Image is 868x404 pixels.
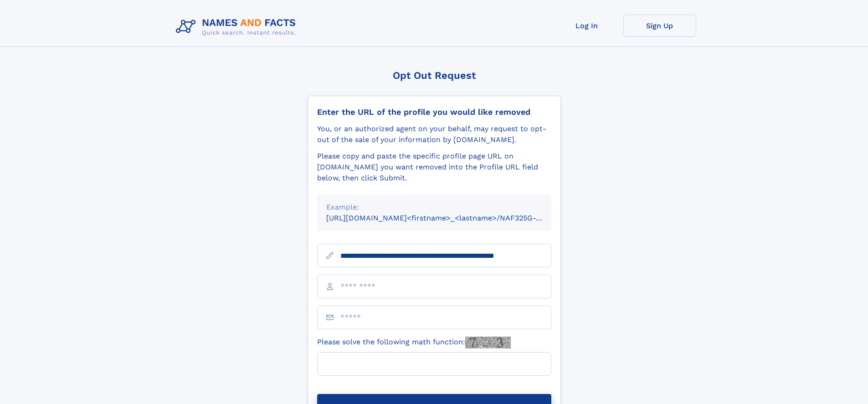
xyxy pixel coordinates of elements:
small: [URL][DOMAIN_NAME]<firstname>_<lastname>/NAF325G-xxxxxxxx [326,214,569,222]
div: You, or an authorized agent on your behalf, may request to opt-out of the sale of your informatio... [317,123,551,145]
a: Log In [550,15,623,37]
label: Please solve the following math function: [317,337,511,348]
div: Opt Out Request [308,70,561,81]
div: Enter the URL of the profile you would like removed [317,107,551,117]
a: Sign Up [623,15,696,37]
img: Logo Names and Facts [172,15,303,39]
div: Please copy and paste the specific profile page URL on [DOMAIN_NAME] you want removed into the Pr... [317,151,551,184]
div: Example: [326,202,542,213]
